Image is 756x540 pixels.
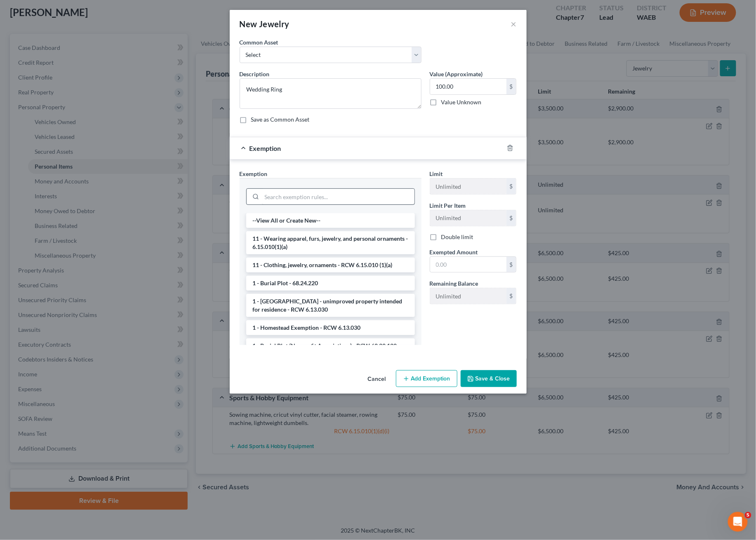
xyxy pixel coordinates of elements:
[361,371,393,387] button: Cancel
[441,98,482,106] label: Value Unknown
[506,79,516,94] div: $
[240,18,290,30] div: New Jewelry
[430,70,483,78] label: Value (Approximate)
[240,70,270,77] span: Description
[246,276,415,291] li: 1 - Burial Plot - 68.24.220
[430,210,506,226] input: --
[246,231,415,254] li: 11 - Wearing apparel, furs, jewelry, and personal ornaments - 6.15.010(1)(a)
[246,338,415,353] li: 1 - Burial Plot (Nonprofit Associations) - RCW 68.20.120
[430,288,506,304] input: --
[430,279,478,288] label: Remaining Balance
[430,79,506,94] input: 0.00
[430,170,443,177] span: Limit
[246,294,415,317] li: 1 - [GEOGRAPHIC_DATA] - unimproved property intended for residence - RCW 6.13.030
[430,201,466,210] label: Limit Per Item
[240,38,278,47] label: Common Asset
[506,257,516,272] div: $
[246,213,415,228] li: --View All or Create New--
[262,189,415,204] input: Search exemption rules...
[461,370,517,387] button: Save & Close
[511,19,517,29] button: ×
[745,512,751,519] span: 5
[246,320,415,335] li: 1 - Homestead Exemption - RCW 6.13.030
[430,249,478,256] span: Exempted Amount
[396,370,457,387] button: Add Exemption
[506,210,516,226] div: $
[430,257,506,272] input: 0.00
[506,178,516,194] div: $
[250,144,281,152] span: Exemption
[441,233,473,241] label: Double limit
[246,258,415,272] li: 11 - Clothing, jewelry, ornaments - RCW 6.15.010 (1)(a)
[240,170,268,177] span: Exemption
[251,115,310,124] label: Save as Common Asset
[728,512,748,532] iframe: Intercom live chat
[430,178,506,194] input: --
[506,288,516,304] div: $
